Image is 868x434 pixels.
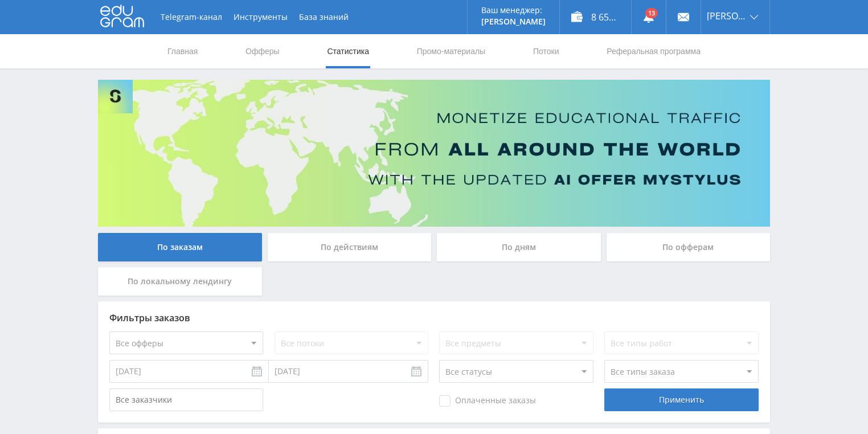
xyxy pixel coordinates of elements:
[605,34,702,68] a: Реферальная программа
[439,395,536,407] span: Оплаченные заказы
[416,34,486,68] a: Промо-материалы
[481,17,546,26] p: [PERSON_NAME]
[268,233,432,261] div: По действиям
[109,388,263,411] input: Все заказчики
[481,6,546,15] p: Ваш менеджер:
[532,34,560,68] a: Потоки
[604,388,758,411] div: Применить
[109,313,759,323] div: Фильтры заказов
[326,34,370,68] a: Статистика
[98,80,770,227] img: Banner
[707,11,747,21] span: [PERSON_NAME]
[98,233,262,261] div: По заказам
[607,233,771,261] div: По офферам
[437,233,601,261] div: По дням
[244,34,281,68] a: Офферы
[166,34,199,68] a: Главная
[98,267,262,296] div: По локальному лендингу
